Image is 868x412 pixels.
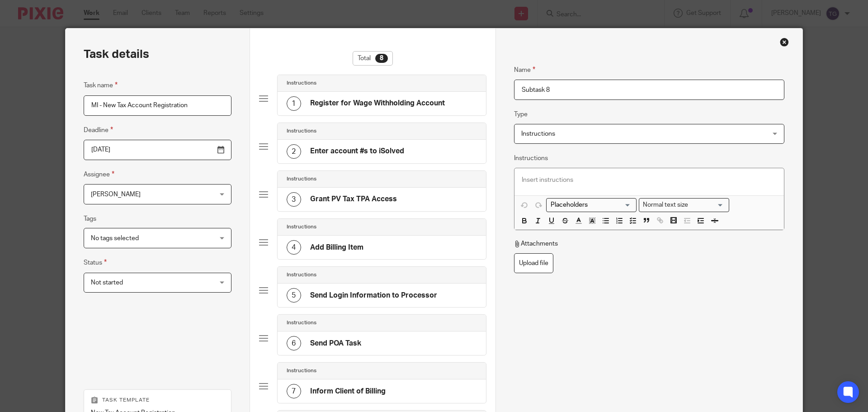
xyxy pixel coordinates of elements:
input: Search for option [547,200,631,210]
h4: Grant PV Tax TPA Access [310,194,397,204]
label: Type [514,110,528,119]
div: 4 [287,240,301,255]
h4: Register for Wage Withholding Account [310,99,445,108]
h4: Instructions [287,128,316,135]
span: Instructions [521,131,555,137]
h4: Instructions [287,271,316,279]
div: 5 [287,288,301,303]
span: Not started [91,279,123,286]
span: No tags selected [91,235,139,242]
div: 3 [287,192,301,207]
label: Name [514,65,535,75]
label: Tags [84,214,96,223]
h4: Send POA Task [310,339,361,348]
div: 6 [287,336,301,350]
input: Use the arrow keys to pick a date [84,140,231,160]
h4: Instructions [287,80,316,87]
h4: Inform Client of Billing [310,387,386,396]
div: 8 [375,54,388,63]
input: Task name [84,95,231,116]
label: Status [84,257,107,268]
label: Assignee [84,169,114,180]
h4: Add Billing Item [310,243,363,252]
label: Deadline [84,125,113,135]
div: Search for option [639,198,729,212]
h4: Instructions [287,367,316,374]
div: 7 [287,384,301,398]
h4: Enter account #s to iSolved [310,147,404,156]
h2: Task details [84,47,149,62]
label: Upload file [514,253,553,274]
div: Text styles [639,198,729,212]
p: Attachments [514,239,558,248]
h4: Send Login Information to Processor [310,291,437,300]
div: 2 [287,144,301,159]
div: Placeholders [546,198,637,212]
div: 1 [287,96,301,111]
h4: Instructions [287,319,316,327]
label: Task name [84,80,118,90]
span: [PERSON_NAME] [91,191,141,198]
p: Task template [91,397,224,404]
div: Total [353,51,393,66]
h4: Instructions [287,175,316,183]
input: Search for option [691,200,724,210]
span: Normal text size [641,200,690,210]
div: Close this dialog window [780,38,789,47]
label: Instructions [514,154,548,163]
h4: Instructions [287,223,316,231]
div: Search for option [546,198,637,212]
